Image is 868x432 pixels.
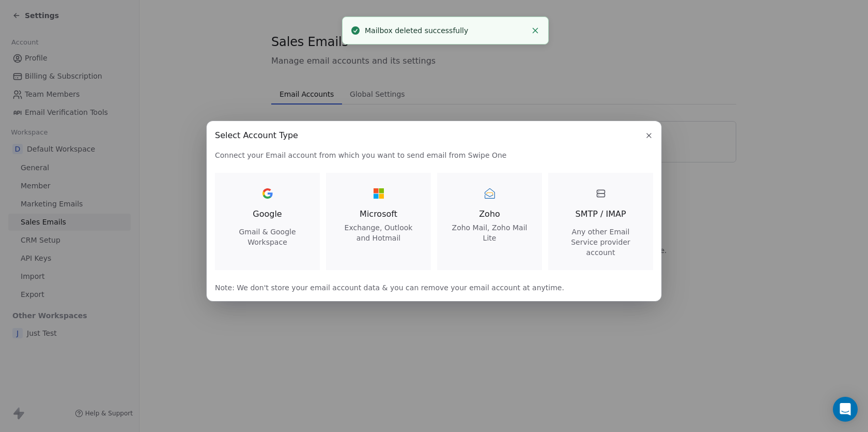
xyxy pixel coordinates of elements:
span: Zoho Mail, Zoho Mail Lite [450,222,530,243]
span: Connect your Email account from which you want to send email from Swipe One [215,150,653,160]
span: Zoho [450,208,530,220]
span: Select Account Type [215,129,298,142]
div: Mailbox deleted successfully [365,25,526,36]
span: Gmail & Google Workspace [227,227,307,247]
span: Note: We don't store your email account data & you can remove your email account at anytime. [215,282,653,293]
span: Exchange, Outlook and Hotmail [338,222,419,243]
span: Any other Email Service provider account [561,227,641,258]
span: SMTP / IMAP [575,208,626,220]
span: Google [253,208,282,220]
span: Microsoft [338,208,419,220]
button: Close toast [529,24,542,37]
